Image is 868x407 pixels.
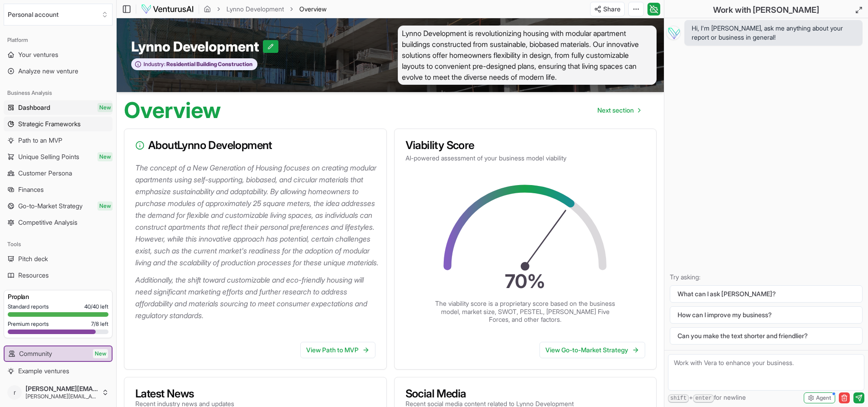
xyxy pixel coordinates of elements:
[670,306,863,324] button: How can I improve my business?
[539,342,645,358] a: View Go-to-Market Strategy
[131,58,257,71] button: Industry:Residential Building Construction
[4,215,113,230] a: Competitive Analysis
[713,4,819,16] h2: Work with [PERSON_NAME]
[18,201,82,211] span: Go-to-Market Strategy
[434,299,616,324] p: The viability score is a proprietary score based on the business model, market size, SWOT, PESTEL...
[84,303,108,310] span: 40 / 40 left
[135,162,379,268] p: The concept of a New Generation of Housing focuses on creating modular apartments using self-supp...
[4,381,113,403] button: r[PERSON_NAME][EMAIL_ADDRESS][PERSON_NAME][DOMAIN_NAME][PERSON_NAME][EMAIL_ADDRESS][PERSON_NAME][...
[4,4,113,26] button: Select an organization
[804,392,835,403] button: Agent
[693,394,714,403] kbd: enter
[135,388,234,399] h3: Latest News
[18,119,81,129] span: Strategic Frameworks
[668,393,746,403] span: + for newline
[8,320,49,328] span: Premium reports
[91,320,108,328] span: 7 / 8 left
[670,327,863,345] button: Can you make the text shorter and friendlier?
[670,285,863,303] button: What can I ask [PERSON_NAME]?
[18,50,58,59] span: Your ventures
[18,103,50,112] span: Dashboard
[4,268,113,283] a: Resources
[26,393,98,400] span: [PERSON_NAME][EMAIL_ADDRESS][PERSON_NAME][DOMAIN_NAME]
[4,133,113,148] a: Path to an MVP
[692,24,855,42] span: Hi, I'm [PERSON_NAME], ask me anything about your report or business in general!
[666,26,681,40] img: Vera
[590,101,647,119] nav: pagination
[5,346,112,361] a: CommunityNew
[26,385,98,393] span: [PERSON_NAME][EMAIL_ADDRESS][PERSON_NAME][DOMAIN_NAME]
[4,64,113,78] a: Analyze new venture
[8,292,108,301] h3: Pro plan
[299,5,327,14] span: Overview
[93,349,108,358] span: New
[816,394,831,402] span: Agent
[124,99,221,121] h1: Overview
[18,67,78,76] span: Analyze new venture
[4,364,113,378] a: Example ventures
[18,185,44,194] span: Finances
[165,61,252,68] span: Residential Building Construction
[505,270,545,293] text: 70 %
[18,366,69,376] span: Example ventures
[4,100,113,115] a: DashboardNew
[8,303,49,310] span: Standard reports
[18,169,72,178] span: Customer Persona
[18,271,49,280] span: Resources
[4,33,113,47] div: Platform
[4,117,113,131] a: Strategic Frameworks
[406,140,646,151] h3: Viability Score
[4,237,113,252] div: Tools
[204,5,327,14] nav: breadcrumb
[590,2,625,16] button: Share
[18,136,62,145] span: Path to an MVP
[18,152,79,161] span: Unique Selling Points
[19,349,52,358] span: Community
[597,106,634,115] span: Next section
[670,273,863,282] p: Try asking:
[135,140,375,151] h3: About Lynno Development
[4,182,113,197] a: Finances
[603,5,621,14] span: Share
[226,5,284,14] a: Lynno Development
[398,26,657,85] span: Lynno Development is revolutionizing housing with modular apartment buildings constructed from su...
[4,149,113,164] a: Unique Selling PointsNew
[406,388,574,399] h3: Social Media
[7,385,22,400] span: r
[144,61,165,68] span: Industry:
[300,342,375,358] a: View Path to MVP
[406,154,646,163] p: AI-powered assessment of your business model viability
[668,394,689,403] kbd: shift
[4,166,113,180] a: Customer Persona
[135,274,379,321] p: Additionally, the shift toward customizable and eco-friendly housing will need significant market...
[98,152,113,161] span: New
[141,4,194,15] img: logo
[590,101,647,119] a: Go to next page
[18,254,48,263] span: Pitch deck
[4,199,113,213] a: Go-to-Market StrategyNew
[4,47,113,62] a: Your ventures
[98,103,113,112] span: New
[98,201,113,211] span: New
[18,218,77,227] span: Competitive Analysis
[131,38,263,55] span: Lynno Development
[4,86,113,100] div: Business Analysis
[4,252,113,266] a: Pitch deck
